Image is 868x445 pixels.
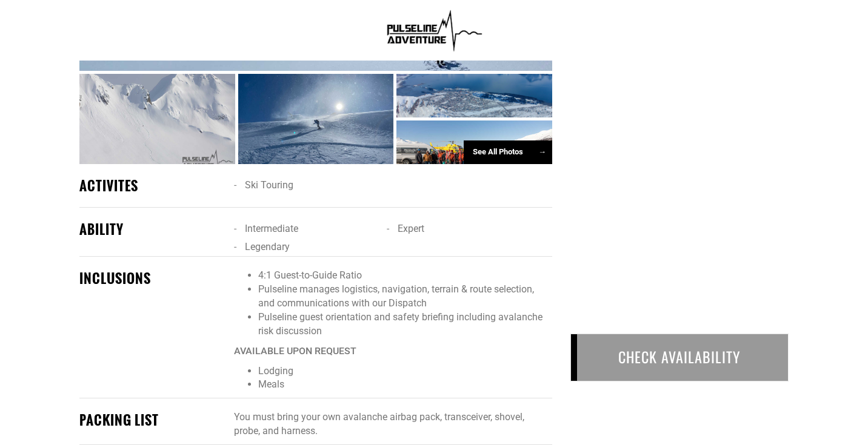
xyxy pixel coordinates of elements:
strong: AVAILABLE UPON REQUEST [234,345,356,357]
li: Meals [258,378,552,392]
span: Legendary [245,241,290,252]
span: Expert [398,223,424,234]
div: ABILITY [79,220,225,239]
li: Pulseline manages logistics, navigation, terrain & route selection, and communications with our D... [258,283,552,311]
div: See All Photos [464,140,552,164]
img: 1638909355.png [382,6,487,54]
span: Intermediate [245,223,298,234]
p: You must bring your own avalanche airbag pack, transceiver, shovel, probe, and harness. [234,410,552,438]
li: 4:1 Guest-to-Guide Ratio [258,269,552,283]
div: ACTIVITES [79,176,225,195]
span: → [538,147,546,156]
div: PACKING LIST [79,410,225,429]
li: Pulseline guest orientation and safety briefing including avalanche risk discussion [258,311,552,338]
li: Lodging [258,364,552,378]
span: Ski Touring [245,179,293,191]
div: INCLUSIONS [79,269,225,288]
